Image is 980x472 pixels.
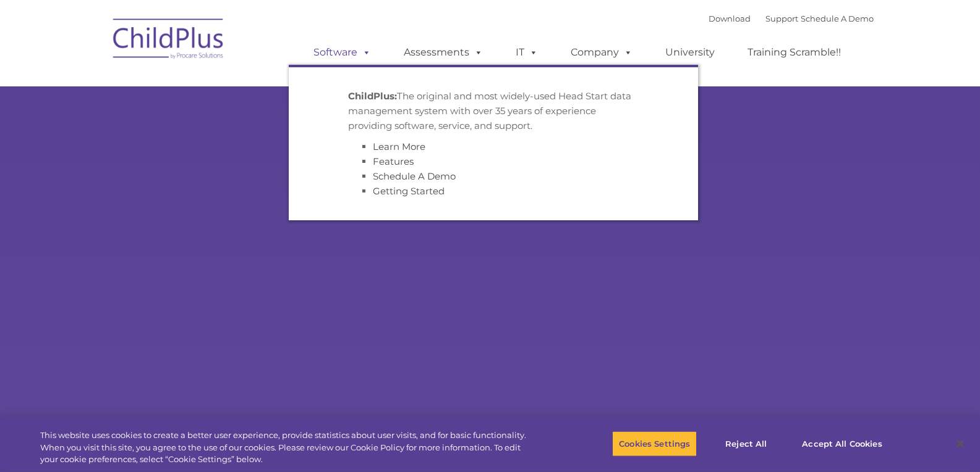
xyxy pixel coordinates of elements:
a: Download [709,14,751,23]
a: IT [503,40,550,65]
strong: ChildPlus: [348,90,397,102]
span: Phone number [172,132,224,141]
a: Schedule A Demo [801,14,874,23]
a: University [653,40,727,65]
a: Learn More [373,141,425,152]
a: Support [765,14,798,23]
button: Accept All Cookies [795,431,888,457]
a: Schedule A Demo [373,170,456,182]
a: Assessments [391,40,495,65]
button: Reject All [707,431,785,457]
button: Close [947,430,974,457]
div: This website uses cookies to create a better user experience, provide statistics about user visit... [40,429,539,466]
button: Cookies Settings [612,431,697,457]
p: The original and most widely-used Head Start data management system with over 35 years of experie... [348,89,639,133]
a: Company [558,40,645,65]
img: ChildPlus by Procare Solutions [107,10,231,72]
font: | [709,14,874,23]
a: Features [373,155,414,167]
span: Last name [172,81,210,91]
a: Getting Started [373,185,445,197]
a: Training Scramble!! [735,40,853,65]
a: Software [301,40,383,65]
